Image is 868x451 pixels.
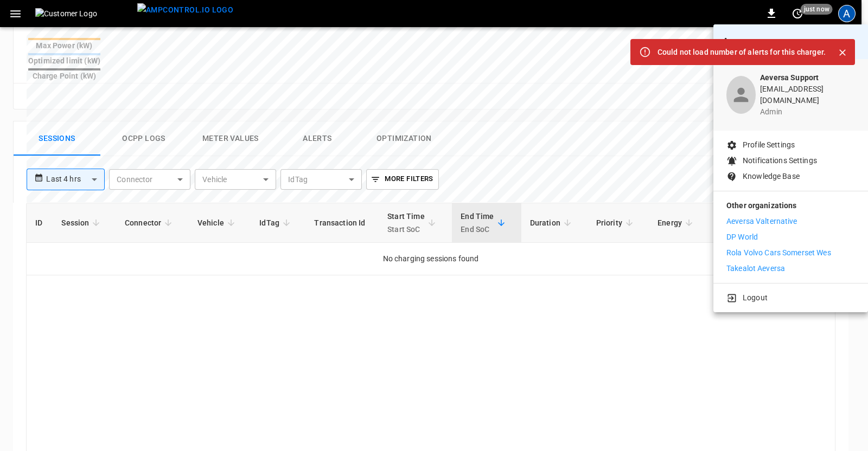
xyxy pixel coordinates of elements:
p: Knowledge Base [743,171,800,182]
div: profile-icon [726,76,756,114]
p: admin [760,106,855,118]
p: Notifications Settings [743,155,817,166]
p: Takealot Aeversa [726,263,785,274]
p: Profile Settings [743,139,795,151]
b: Aeversa Support [760,73,819,82]
div: Could not load number of alerts for this charger. [658,42,826,62]
p: [EMAIL_ADDRESS][DOMAIN_NAME] [760,83,855,106]
p: Other organizations [726,200,855,216]
h6: Aeversa [722,33,859,50]
p: Rola Volvo Cars Somerset Wes [726,247,831,259]
p: Aeversa Valternative [726,216,797,227]
button: Close [834,44,851,61]
p: DP World [726,231,758,243]
p: Logout [743,292,768,304]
